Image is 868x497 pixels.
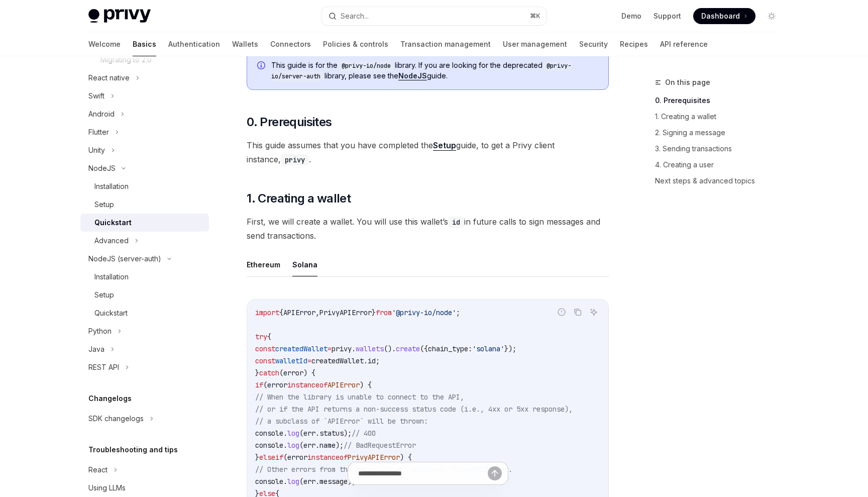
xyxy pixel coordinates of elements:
code: @privy-io/server-auth [271,61,571,81]
a: Basics [133,32,156,56]
span: 'solana' [472,344,504,353]
a: Recipes [620,32,648,56]
a: 3. Sending transactions [655,141,788,157]
code: id [448,217,464,228]
span: (). [384,344,396,353]
span: wallets [356,344,384,353]
div: Java [88,343,104,355]
div: Unity [88,144,105,156]
button: Copy the contents from the code block [571,306,584,319]
span: '@privy-io/node' [392,308,456,317]
span: from [376,308,392,317]
span: Dashboard [701,11,740,21]
span: . [315,441,319,450]
span: instanceof [307,453,348,462]
a: 0. Prerequisites [655,92,788,109]
span: if [255,380,263,389]
span: PrivyAPIError [348,453,400,462]
button: Ask AI [587,306,600,319]
a: API reference [660,32,708,56]
span: createdWallet [311,356,364,365]
button: Toggle dark mode [764,8,780,24]
a: Setup [80,286,209,304]
span: instanceof [287,380,328,389]
div: Flutter [88,126,109,138]
span: 0. Prerequisites [247,114,332,130]
div: Search... [341,10,369,22]
span: . [352,344,356,353]
span: ( [263,380,267,389]
span: First, we will create a wallet. You will use this wallet’s in future calls to sign messages and s... [247,215,609,243]
span: if [275,453,283,462]
a: Quickstart [80,214,209,232]
span: ( [299,441,303,450]
span: } [255,368,259,377]
span: error [287,453,307,462]
span: This guide assumes that you have completed the guide, to get a Privy client instance, . [247,138,609,166]
a: 1. Creating a wallet [655,109,788,125]
span: const [255,356,275,365]
span: On this page [665,76,710,88]
a: Dashboard [693,8,755,24]
button: Solana [292,253,317,276]
span: { [279,308,283,317]
div: Python [88,325,112,337]
span: . [315,429,319,438]
a: NodeJS [398,71,427,80]
span: ( [283,453,287,462]
span: 1. Creating a wallet [247,190,351,207]
a: Authentication [168,32,220,56]
span: . [364,356,368,365]
button: Send message [488,466,502,480]
a: Security [579,32,608,56]
div: Android [88,108,115,120]
span: err [303,429,315,438]
div: Setup [94,289,114,301]
span: import [255,308,279,317]
h5: Changelogs [88,392,132,405]
span: PrivyAPIError [319,308,372,317]
span: APIError [283,308,315,317]
span: try [255,332,267,341]
code: privy [281,154,309,165]
button: Report incorrect code [555,306,568,319]
span: . [283,429,287,438]
a: Wallets [232,32,258,56]
span: ( [299,429,303,438]
a: Installation [80,177,209,195]
div: Quickstart [94,307,128,319]
span: , [315,308,319,317]
a: Support [654,11,681,21]
a: 4. Creating a user [655,157,788,173]
span: ); [344,429,352,438]
span: } [372,308,376,317]
span: ( [279,368,283,377]
span: const [255,344,275,353]
div: Advanced [94,235,129,247]
span: createdWallet [275,344,328,353]
span: // BadRequestError [344,441,416,450]
h5: Troubleshooting and tips [88,444,178,456]
span: catch [259,368,279,377]
span: }); [504,344,516,353]
span: ) { [303,368,315,377]
div: Swift [88,90,104,102]
span: walletId [275,356,307,365]
div: NodeJS [88,162,116,174]
div: SDK changelogs [88,413,144,425]
span: // 400 [352,429,376,438]
a: Transaction management [400,32,491,56]
a: Welcome [88,32,121,56]
a: Setup [80,195,209,214]
span: else [259,453,275,462]
div: Installation [94,271,129,283]
span: ); [336,441,344,450]
a: Policies & controls [323,32,388,56]
a: Setup [433,140,456,151]
span: privy [332,344,352,353]
span: = [328,344,332,353]
a: Next steps & advanced topics [655,173,788,189]
span: id [368,356,376,365]
span: ) { [360,380,372,389]
span: error [283,368,303,377]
